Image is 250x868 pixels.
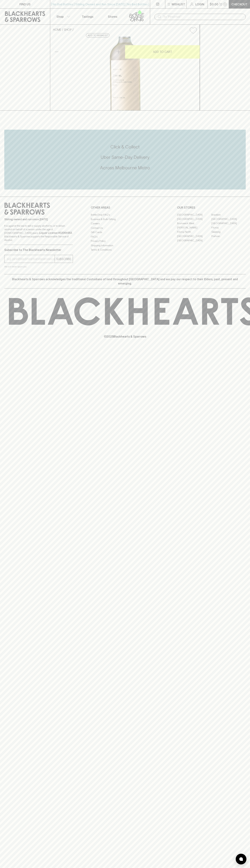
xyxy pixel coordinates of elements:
[19,2,31,6] p: FIND US
[177,221,211,225] a: Brunswick West
[239,857,243,861] img: bubble-icon
[7,256,55,262] input: e.g. jane@blackheartsandsparrows.com.au
[211,217,246,221] a: [GEOGRAPHIC_DATA]
[177,217,211,221] a: [GEOGRAPHIC_DATA]
[211,225,246,230] a: Fitzroy
[125,45,200,59] button: ADD TO CART
[108,14,117,19] p: Stores
[211,221,246,225] a: [GEOGRAPHIC_DATA]
[4,144,246,150] h5: Click & Collect
[4,224,73,242] p: It is against the law to sell or supply alcohol to, or to obtain alcohol on behalf of a person un...
[4,154,246,160] h5: Uber Same-Day Delivery
[224,3,226,5] p: 0
[50,37,200,110] img: 39742.png
[7,277,243,286] p: Blackhearts & Sparrows acknowledges the traditional Custodians of land throughout [GEOGRAPHIC_DAT...
[53,28,61,31] a: HOME
[177,234,211,238] a: [GEOGRAPHIC_DATA]
[56,257,71,261] p: SUBSCRIBE
[91,213,159,217] a: Bottle Drop FAQ's
[50,9,75,24] button: Shop
[91,205,159,210] p: OTHER AREAS
[177,230,211,234] a: Fitzroy North
[210,2,218,6] p: $0.00
[4,165,246,171] h5: Across Melbourne Metro
[55,255,73,263] button: SUBSCRIBE
[172,2,185,6] p: Wishlist
[91,243,159,248] a: Shipping Information
[4,130,246,189] div: Call to action block
[75,9,100,24] a: Tastings
[91,239,159,243] a: Privacy Policy
[188,26,198,35] button: Add to wishlist
[91,248,159,252] a: Terms & Conditions
[195,2,204,6] p: Login
[100,9,125,24] a: Stores
[177,238,211,243] a: [GEOGRAPHIC_DATA]
[56,14,64,19] p: Shop
[177,225,211,230] a: [PERSON_NAME]
[91,221,159,226] a: Careers
[211,213,246,217] a: Braddon
[177,213,211,217] a: [GEOGRAPHIC_DATA]
[211,234,246,238] a: Prahran
[153,50,172,54] p: ADD TO CART
[86,33,109,38] button: Add to wishlist
[91,235,159,239] a: FAQ's
[4,218,73,221] p: Sibling owned and run since [DATE]
[4,248,73,252] p: Subscribe to The Blackhearts Newsletter
[91,217,159,221] a: Business & Bulk Gifting
[39,231,72,234] strong: Liquor License #32064953
[231,2,247,6] p: Checkout
[177,205,246,210] p: OUR STORES
[91,226,159,230] a: Contact Us
[4,265,73,268] p: We will never spam you
[163,14,243,20] input: Try "Pinot noir"
[82,14,93,19] p: Tastings
[64,28,72,31] a: SHOP
[211,230,246,234] a: Geelong
[91,230,159,235] a: Gift Cards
